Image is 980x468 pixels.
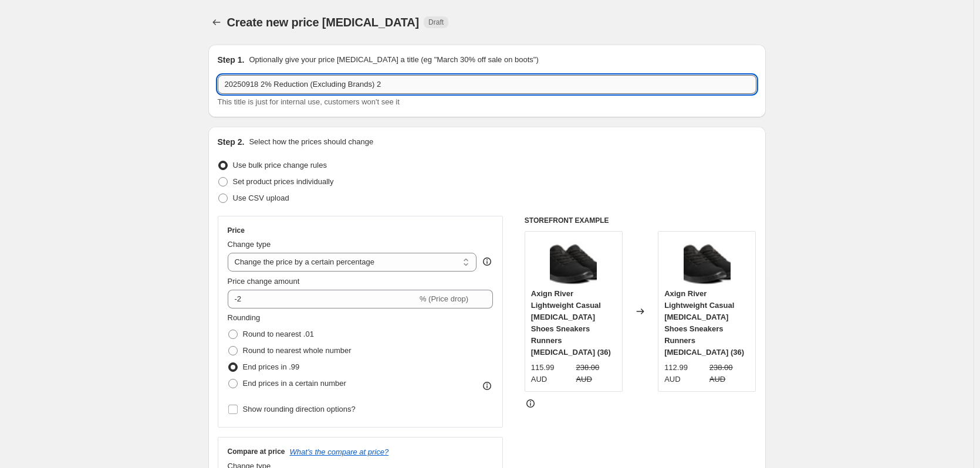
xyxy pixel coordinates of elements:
[243,330,314,338] span: Round to nearest .01
[531,362,572,385] div: 115.99 AUD
[228,447,285,456] h3: Compare at price
[228,226,245,235] h3: Price
[664,362,705,385] div: 112.99 AUD
[576,362,616,385] strike: 238.00 AUD
[233,177,334,186] span: Set product prices individually
[420,294,468,303] span: % (Price drop)
[218,54,245,66] h2: Step 1.
[227,16,420,29] span: Create new price [MEDICAL_DATA]
[525,216,756,225] h6: STOREFRONT EXAMPLE
[709,362,750,385] strike: 238.00 AUD
[233,194,289,202] span: Use CSV upload
[664,289,744,357] span: Axign River Lightweight Casual [MEDICAL_DATA] Shoes Sneakers Runners [MEDICAL_DATA] (36)
[481,256,493,267] div: help
[228,277,300,286] span: Price change amount
[218,136,245,148] h2: Step 2.
[218,97,400,106] span: This title is just for internal use, customers won't see it
[290,447,389,456] button: What's the compare at price?
[233,161,327,169] span: Use bulk price change rules
[249,136,373,148] p: Select how the prices should change
[208,14,225,30] button: Price change jobs
[684,238,731,284] img: AX00105_c612b154-86fe-4195-b873-5ceb9f6a05cd_80x.png
[228,313,261,322] span: Rounding
[228,240,271,249] span: Change type
[243,346,352,355] span: Round to nearest whole number
[531,289,611,357] span: Axign River Lightweight Casual [MEDICAL_DATA] Shoes Sneakers Runners [MEDICAL_DATA] (36)
[243,405,356,413] span: Show rounding direction options?
[428,18,444,27] span: Draft
[243,379,346,388] span: End prices in a certain number
[218,75,756,94] input: 30% off holiday sale
[228,290,417,308] input: -15
[243,362,300,371] span: End prices in .99
[550,238,597,284] img: AX00105_c612b154-86fe-4195-b873-5ceb9f6a05cd_80x.png
[249,54,538,66] p: Optionally give your price [MEDICAL_DATA] a title (eg "March 30% off sale on boots")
